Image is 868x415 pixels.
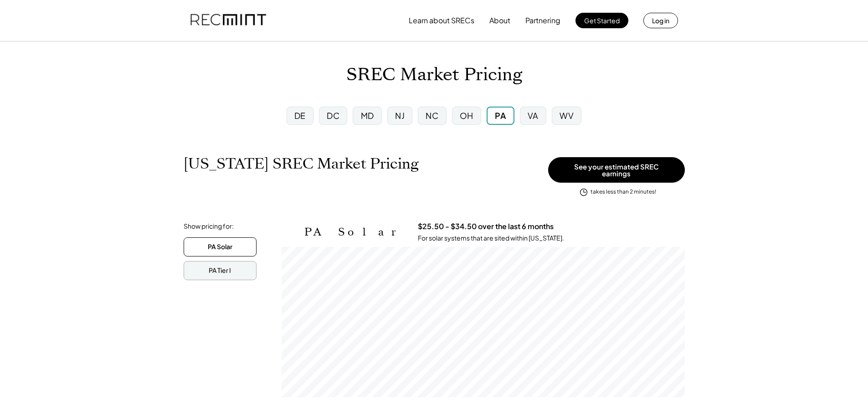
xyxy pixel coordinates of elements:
div: DC [327,110,339,121]
h1: SREC Market Pricing [346,64,522,86]
button: Log in [643,13,678,28]
div: VA [528,110,539,121]
div: MD [361,110,374,121]
button: Learn about SRECs [409,11,474,30]
div: OH [460,110,473,121]
div: PA Tier I [209,266,231,275]
div: NC [426,110,438,121]
h1: [US_STATE] SREC Market Pricing [184,155,419,173]
div: NJ [395,110,405,121]
button: Partnering [525,11,560,30]
div: PA [495,110,506,121]
div: takes less than 2 minutes! [591,188,656,196]
h2: PA Solar [304,225,404,239]
div: WV [560,110,574,121]
button: See your estimated SREC earnings [548,157,685,183]
button: Get Started [575,13,628,28]
div: For solar systems that are sited within [US_STATE]. [418,234,564,243]
img: recmint-logotype%403x.png [190,5,266,36]
div: PA Solar [208,242,232,251]
div: DE [294,110,306,121]
button: About [489,11,510,30]
h3: $25.50 - $34.50 over the last 6 months [418,222,554,231]
div: Show pricing for: [184,222,234,231]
